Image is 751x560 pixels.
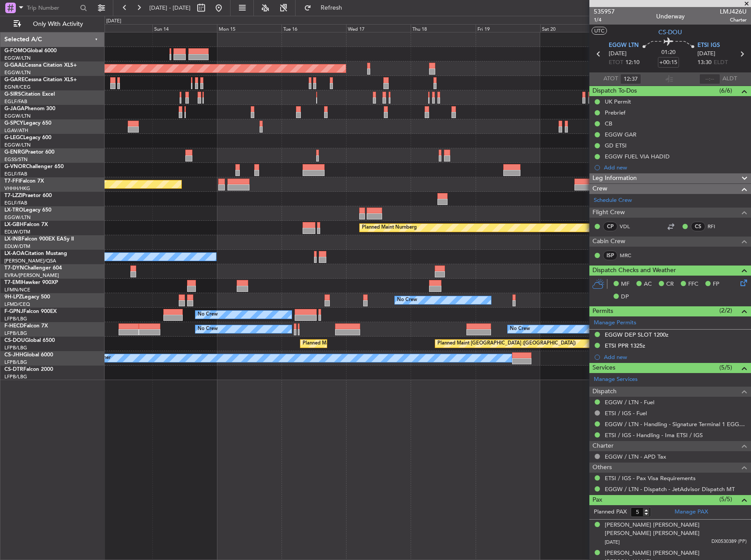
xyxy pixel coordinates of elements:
a: LX-INBFalcon 900EX EASy II [4,237,74,242]
span: CS-DOU [658,28,682,37]
span: 12:10 [625,58,639,67]
a: ETSI / IGS - Handling - Ima ETSI / IGS [605,431,703,439]
a: CS-DOUGlobal 6500 [4,338,55,343]
span: Flight Crew [592,208,625,218]
span: DX0530389 (PP) [711,538,747,546]
span: FP [713,280,719,289]
span: LX-AOA [4,251,25,256]
span: CS-DTR [4,367,23,372]
a: EDLW/DTM [4,243,30,250]
a: MRC [620,251,639,259]
span: Refresh [313,5,350,11]
div: No Crew [198,308,218,321]
span: (5/5) [719,495,732,504]
a: T7-FFIFalcon 7X [4,179,44,184]
span: T7-EMI [4,280,22,285]
div: Add new [604,353,747,361]
span: CR [666,280,674,289]
span: G-JAGA [4,106,25,111]
div: Planned Maint Nurnberg [362,221,417,234]
a: LFPB/LBG [4,345,27,351]
div: Planned Maint [GEOGRAPHIC_DATA] ([GEOGRAPHIC_DATA]) [303,337,441,350]
span: Leg Information [592,173,637,183]
a: LX-TROLegacy 650 [4,208,51,213]
span: LX-TRO [4,208,23,213]
span: Dispatch [592,387,617,397]
div: No Crew [510,323,530,336]
a: G-GAALCessna Citation XLS+ [4,63,77,68]
a: EGGW/LTN [4,142,31,148]
div: Sat 13 [88,24,152,32]
div: Mon 15 [217,24,282,32]
div: Prebrief [605,109,625,116]
span: F-HECD [4,323,24,329]
a: G-VNORChallenger 650 [4,164,64,169]
span: G-GARE [4,77,25,83]
div: [DATE] [106,18,121,25]
div: [PERSON_NAME] [PERSON_NAME] [PERSON_NAME] [PERSON_NAME] [605,521,747,538]
div: No Crew [198,323,218,336]
a: G-ENRGPraetor 600 [4,150,54,155]
span: G-GAAL [4,63,25,68]
a: EGGW / LTN - Dispatch - JetAdvisor Dispatch MT [605,485,735,493]
a: EGNR/CEG [4,84,31,90]
span: Services [592,363,615,373]
span: G-FOMO [4,48,27,54]
input: --:-- [620,74,641,84]
div: EGGW DEP SLOT 1200z [605,331,668,338]
span: Permits [592,306,613,316]
a: EGLF/FAB [4,200,27,206]
div: Sat 20 [540,24,605,32]
a: T7-LZZIPraetor 600 [4,193,52,198]
span: T7-DYN [4,266,24,271]
a: EGSS/STN [4,156,28,163]
a: LFPB/LBG [4,330,27,337]
span: EGGW LTN [609,41,639,50]
a: [PERSON_NAME]/QSA [4,258,56,264]
span: (6/6) [719,86,732,95]
span: ATOT [603,75,618,83]
a: ETSI / IGS - Pax Visa Requirements [605,474,696,482]
span: 9H-LPZ [4,294,22,300]
div: No Crew [397,294,417,307]
span: Only With Activity [23,21,93,27]
span: Charter [720,16,747,24]
span: LX-INB [4,237,22,242]
a: Manage PAX [675,508,708,517]
span: 13:30 [697,58,711,67]
div: UK Permit [605,98,631,105]
button: Refresh [300,1,353,15]
span: FFC [688,280,698,289]
a: G-FOMOGlobal 6000 [4,48,57,54]
a: CS-DTRFalcon 2000 [4,367,53,372]
a: EGLF/FAB [4,98,27,105]
span: (2/2) [719,306,732,315]
a: EGGW / LTN - APD Tax [605,453,666,460]
a: VHHH/HKG [4,185,30,192]
div: Sun 14 [152,24,217,32]
span: ALDT [722,75,737,83]
button: UTC [592,27,607,35]
a: G-LEGCLegacy 600 [4,135,51,140]
button: Only With Activity [10,17,95,31]
a: G-SIRSCitation Excel [4,92,55,97]
div: Thu 18 [411,24,475,32]
a: VDL [620,223,639,230]
span: T7-FFI [4,179,20,184]
a: G-GARECessna Citation XLS+ [4,77,77,83]
span: LMJ426U [720,7,747,16]
a: LX-GBHFalcon 7X [4,222,48,227]
span: [DATE] [609,50,627,58]
div: ETSI PPR 1325z [605,342,645,349]
div: Fri 19 [476,24,540,32]
div: GD ETSI [605,142,627,149]
span: G-SPCY [4,121,23,126]
span: CS-DOU [4,338,25,343]
span: Pax [592,495,602,505]
a: EVRA/[PERSON_NAME] [4,272,59,279]
a: EGGW/LTN [4,69,31,76]
span: T7-LZZI [4,193,22,198]
a: LGAV/ATH [4,127,28,134]
a: T7-DYNChallenger 604 [4,266,62,271]
div: CP [603,222,617,231]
